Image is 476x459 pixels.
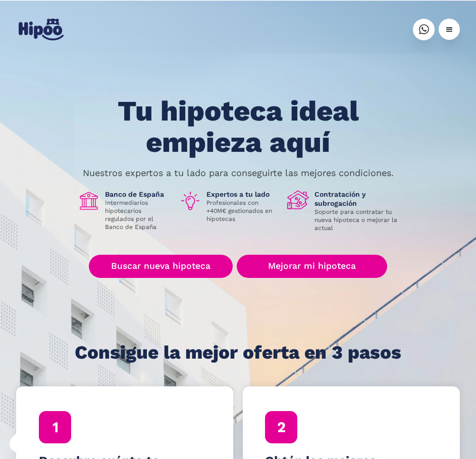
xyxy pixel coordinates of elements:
h1: Consigue la mejor oferta en 3 pasos [75,342,401,363]
a: Buscar nueva hipoteca [89,255,233,278]
h1: Tu hipoteca ideal empieza aquí [76,96,401,158]
h1: Contratación y subrogación [314,190,398,208]
a: home [16,15,66,44]
a: Mejorar mi hipoteca [237,255,387,278]
h1: Banco de España [105,190,171,199]
p: Profesionales con +40M€ gestionados en hipotecas [206,199,279,223]
div: menu [439,19,460,40]
p: Intermediarios hipotecarios regulados por el Banco de España [105,199,171,231]
p: Nuestros expertos a tu lado para conseguirte las mejores condiciones. [83,169,394,177]
p: Soporte para contratar tu nueva hipoteca o mejorar la actual [314,208,398,232]
h1: Expertos a tu lado [206,190,279,199]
